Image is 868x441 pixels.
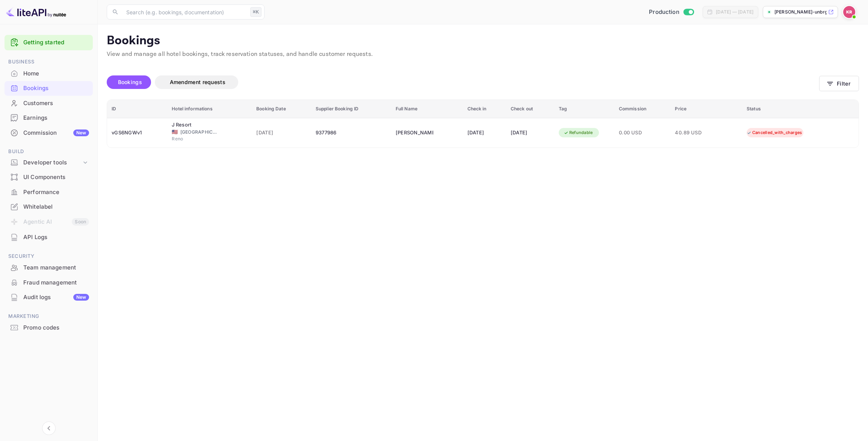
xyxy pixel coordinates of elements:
a: Bookings [5,81,93,95]
div: Audit logsNew [5,290,93,305]
a: Team management [5,260,93,274]
div: [DATE] [467,127,502,139]
th: Tag [554,100,614,118]
a: Promo codes [5,321,93,334]
span: Build [5,148,93,156]
a: Whitelabel [5,200,93,214]
div: [DATE] — [DATE] [716,9,753,15]
div: [DATE] [511,127,550,139]
div: Cancelled_with_charges [742,128,807,137]
th: Check out [506,100,554,118]
div: Commission [23,129,89,137]
a: Audit logsNew [5,290,93,304]
div: Home [23,69,89,78]
a: API Logs [5,230,93,244]
div: Promo codes [5,321,93,335]
span: Bookings [118,79,142,85]
th: Commission [614,100,671,118]
div: New [73,294,89,301]
div: account-settings tabs [107,75,819,89]
div: J Resort [172,121,209,129]
p: Bookings [107,33,859,48]
div: Promo codes [23,324,89,332]
span: [GEOGRAPHIC_DATA] [180,129,218,135]
th: Supplier Booking ID [311,100,391,118]
div: Customers [23,99,89,108]
a: Earnings [5,111,93,125]
th: Hotel informations [167,100,252,118]
a: CommissionNew [5,126,93,140]
img: Kobus Roux [843,6,855,18]
div: Developer tools [5,156,93,169]
a: Performance [5,185,93,199]
span: Business [5,58,93,66]
div: ⌘K [250,7,262,17]
th: Price [670,100,742,118]
div: Team management [5,260,93,275]
span: 0.00 USD [619,129,666,137]
div: Bookings [5,81,93,96]
a: Home [5,66,93,80]
span: Marketing [5,312,93,321]
a: Fraud management [5,275,93,289]
div: Audit logs [23,293,89,302]
a: Customers [5,96,93,110]
div: Earnings [23,114,89,122]
a: UI Components [5,170,93,184]
div: Developer tools [23,158,82,167]
div: vGS6NGWv1 [112,127,163,139]
div: Fraud management [23,278,89,287]
div: Whitelabel [23,203,89,211]
span: United States of America [172,129,178,134]
div: UI Components [5,170,93,185]
div: Refundable [559,128,598,137]
div: Switch to Sandbox mode [646,8,697,17]
div: Whitelabel [5,200,93,214]
div: API Logs [5,230,93,245]
p: [PERSON_NAME]-unbrg.[PERSON_NAME]... [774,9,827,15]
th: Booking Date [252,100,311,118]
div: Getting started [5,35,93,50]
span: 40.89 USD [675,129,712,137]
img: LiteAPI logo [6,6,66,18]
p: View and manage all hotel bookings, track reservation statuses, and handle customer requests. [107,50,859,59]
div: Home [5,66,93,81]
div: CommissionNew [5,126,93,140]
div: Performance [23,188,89,197]
span: Reno [172,135,209,142]
th: Full Name [391,100,463,118]
th: Status [742,100,859,118]
div: Customers [5,96,93,111]
th: Check in [463,100,506,118]
div: Fraud management [5,275,93,290]
div: Bookings [23,84,89,93]
div: Anthony Herrera [396,127,433,139]
div: 9377986 [316,127,387,139]
input: Search (e.g. bookings, documentation) [122,5,247,20]
div: UI Components [23,173,89,182]
th: ID [107,100,167,118]
div: Earnings [5,111,93,125]
span: Amendment requests [170,79,225,85]
span: Security [5,252,93,260]
a: Getting started [23,38,89,47]
table: booking table [107,100,859,148]
div: API Logs [23,233,89,242]
button: Filter [819,76,859,91]
div: Performance [5,185,93,200]
span: Production [649,8,679,17]
span: [DATE] [256,129,307,137]
button: Collapse navigation [42,421,56,435]
div: New [73,129,89,136]
div: Team management [23,263,89,272]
